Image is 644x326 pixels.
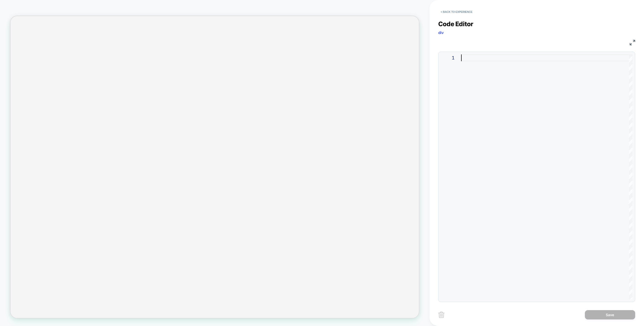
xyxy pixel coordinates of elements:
button: < Back to experience [438,8,475,16]
span: div [438,30,444,35]
img: fullscreen [630,40,635,45]
span: Code Editor [438,20,473,28]
img: delete [438,312,445,318]
button: Save [585,310,635,319]
div: 1 [441,54,455,61]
